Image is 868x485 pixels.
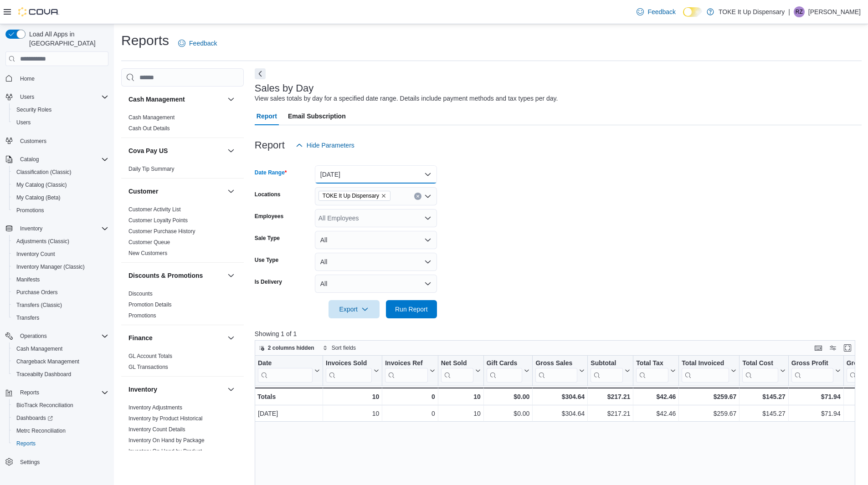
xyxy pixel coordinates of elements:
button: Finance [128,333,224,342]
a: Inventory by Product Historical [128,415,203,422]
span: Chargeback Management [13,356,108,367]
span: Export [334,300,374,318]
span: Customers [20,138,46,145]
button: Discounts & Promotions [128,271,224,280]
h1: Reports [121,31,169,50]
button: Inventory Manager (Classic) [9,260,112,273]
span: Customers [16,135,108,147]
button: Users [16,92,38,102]
span: Customer Activity List [128,206,181,213]
span: Promotions [128,312,156,319]
div: $71.94 [791,391,841,402]
span: Reports [16,387,108,398]
a: Dashboards [9,412,112,424]
div: $304.64 [535,391,585,402]
div: Date [258,359,313,368]
button: Classification (Classic) [9,166,112,179]
button: Chargeback Management [9,355,112,368]
div: $259.67 [682,391,736,402]
a: Dashboards [13,413,56,424]
a: BioTrack Reconciliation [13,400,77,411]
span: Classification (Classic) [13,167,108,178]
div: $0.00 [486,391,529,402]
span: Transfers (Classic) [16,301,62,309]
div: [DATE] [258,408,320,419]
button: Cash Management [128,95,224,104]
div: $217.21 [591,391,630,402]
a: Inventory Count [13,249,59,260]
span: Feedback [647,7,675,16]
h3: Discounts & Promotions [128,271,203,280]
button: Promotions [9,204,112,217]
button: Catalog [16,154,42,165]
div: 10 [441,391,480,402]
span: Settings [16,456,108,468]
span: Users [16,92,108,102]
span: Transfers [16,314,39,322]
div: Cash Management [121,112,244,138]
button: [DATE] [315,165,437,184]
span: 2 columns hidden [268,344,314,352]
div: $71.94 [791,408,841,419]
span: Load All Apps in [GEOGRAPHIC_DATA] [26,30,108,48]
a: My Catalog (Beta) [13,192,64,203]
h3: Customer [128,187,158,196]
button: 2 columns hidden [255,342,318,353]
button: Catalog [2,153,112,166]
div: $42.46 [636,408,676,419]
a: Purchase Orders [13,287,62,298]
span: New Customers [128,250,167,257]
span: TOKE It Up Dispensary [323,191,379,200]
button: Customers [2,134,112,148]
h3: Cash Management [128,95,185,104]
button: Finance [226,332,236,343]
span: Inventory Count [16,250,55,258]
div: Total Cost [742,359,778,368]
span: Home [20,75,35,82]
button: Date [258,359,320,383]
div: Gross Sales [535,359,577,383]
span: Users [16,119,31,126]
button: All [315,275,437,293]
span: Metrc Reconciliation [13,425,108,436]
button: Gross Sales [535,359,585,383]
span: Catalog [20,156,39,163]
div: $0.00 [487,408,530,419]
p: TOKE It Up Dispensary [719,6,785,17]
button: Open list of options [424,193,431,200]
a: Settings [16,457,43,468]
button: Subtotal [591,359,630,383]
a: Classification (Classic) [13,167,75,178]
div: Total Invoiced [682,359,729,383]
a: Feedback [633,3,679,21]
div: Date [258,359,313,383]
button: Net Sold [441,359,480,383]
a: Discounts [128,291,153,297]
a: Transfers [13,312,43,323]
a: Promotion Details [128,301,172,308]
button: Inventory [226,384,236,395]
span: Inventory [16,223,108,234]
a: Feedback [175,34,221,52]
div: Subtotal [591,359,623,368]
div: Total Cost [742,359,778,383]
button: Cova Pay US [128,146,224,155]
div: Net Sold [441,359,473,368]
label: Employees [255,213,283,220]
span: Adjustments (Classic) [13,236,108,247]
button: Reports [2,386,112,399]
button: Run Report [386,300,437,318]
button: Inventory Count [9,248,112,260]
span: Home [16,72,108,84]
button: Invoices Sold [326,359,379,383]
a: Transfers (Classic) [13,300,66,311]
a: Chargeback Management [13,356,83,367]
span: Transfers (Classic) [13,300,108,311]
span: Promotion Details [128,301,172,308]
div: Net Sold [441,359,473,383]
button: Customer [128,187,224,196]
span: Dashboards [13,413,108,424]
button: Inventory [16,223,46,234]
button: Users [2,91,112,103]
